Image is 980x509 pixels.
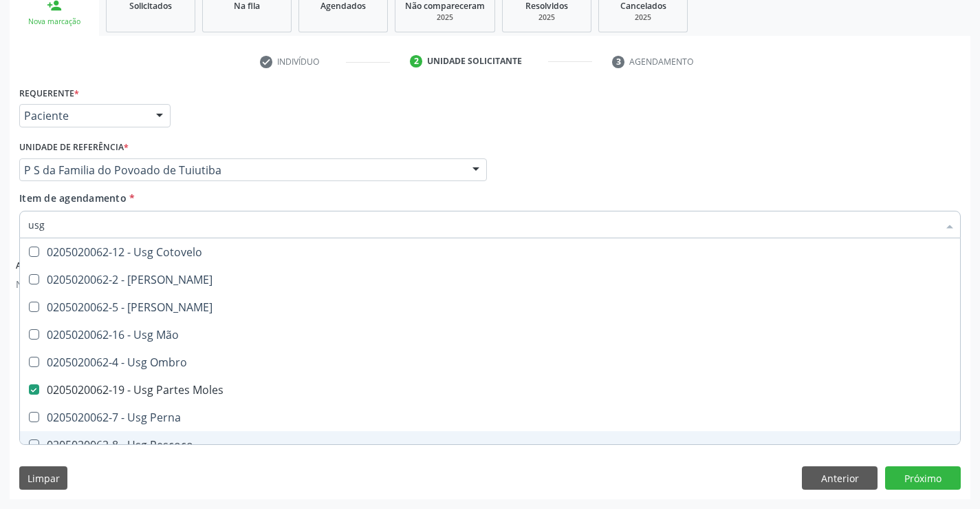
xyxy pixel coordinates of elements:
[28,329,952,340] div: 0205020062-16 - Usg Mão
[19,83,79,104] label: Requerente
[24,163,459,177] span: P S da Familia do Povoado de Tuiutiba
[24,109,142,123] span: Paciente
[405,12,485,23] div: 2025
[609,12,677,23] div: 2025
[19,17,89,27] div: Nova marcação
[28,439,952,450] div: 0205020062-8 - Usg Pescoço
[19,137,129,158] label: Unidade de referência
[802,466,878,490] button: Anterior
[28,211,938,238] input: Buscar por procedimentos
[28,274,952,285] div: 0205020062-2 - [PERSON_NAME]
[16,256,112,277] label: Anexos adicionados
[410,55,422,67] div: 2
[28,247,952,258] div: 0205020062-12 - Usg Cotovelo
[19,466,67,490] button: Limpar
[19,191,127,205] span: Item de agendamento
[885,466,961,490] button: Próximo
[427,55,522,67] div: Unidade solicitante
[28,412,952,423] div: 0205020062-7 - Usg Perna
[28,357,952,368] div: 0205020062-4 - Usg Ombro
[28,302,952,313] div: 0205020062-5 - [PERSON_NAME]
[28,384,952,395] div: 0205020062-19 - Usg Partes Moles
[16,277,140,291] p: Nenhum anexo disponível.
[512,12,581,23] div: 2025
